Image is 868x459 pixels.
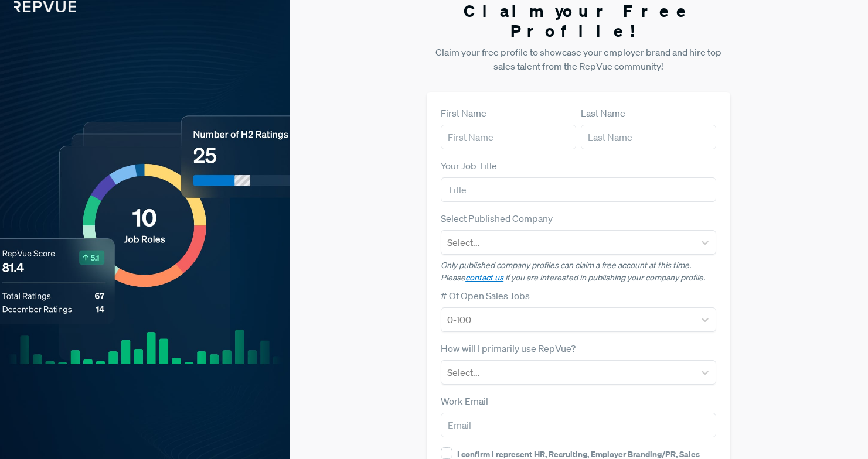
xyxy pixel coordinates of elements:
[441,177,716,202] input: Title
[441,125,576,149] input: First Name
[441,211,553,225] label: Select Published Company
[441,413,716,437] input: Email
[581,125,716,149] input: Last Name
[427,45,730,73] p: Claim your free profile to showcase your employer brand and hire top sales talent from the RepVue...
[427,1,730,40] h3: Claim your Free Profile!
[581,106,625,120] label: Last Name
[465,272,503,283] a: contact us
[441,289,530,303] label: # Of Open Sales Jobs
[441,259,716,284] p: Only published company profiles can claim a free account at this time. Please if you are interest...
[441,341,576,355] label: How will I primarily use RepVue?
[441,106,486,120] label: First Name
[441,159,497,173] label: Your Job Title
[441,394,488,408] label: Work Email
